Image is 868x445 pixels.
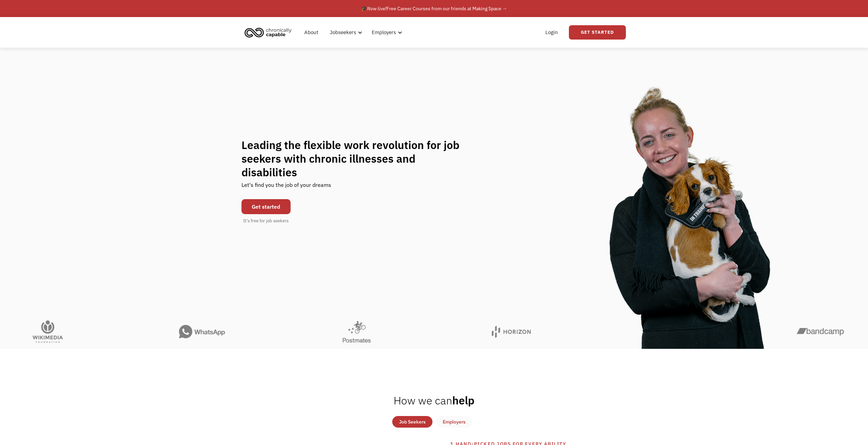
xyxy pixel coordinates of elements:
[242,25,297,40] a: home
[394,393,452,407] span: How we can
[300,21,322,43] a: About
[243,218,289,224] div: It's free for job seekers
[330,28,356,36] div: Jobseekers
[241,179,331,196] div: Let's find you the job of your dreams
[541,21,562,43] a: Login
[399,418,426,426] div: Job Seekers
[241,138,473,179] h1: Leading the flexible work revolution for job seekers with chronic illnesses and disabilities
[368,21,404,43] div: Employers
[241,199,291,214] a: Get started
[242,25,294,40] img: Chronically Capable logo
[326,21,364,43] div: Jobseekers
[372,28,396,36] div: Employers
[443,418,466,426] div: Employers
[361,4,507,13] div: 🎓 Free Career Courses from our friends at Making Space →
[394,394,474,407] h2: help
[569,25,626,40] a: Get Started
[367,5,386,12] em: Now live!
